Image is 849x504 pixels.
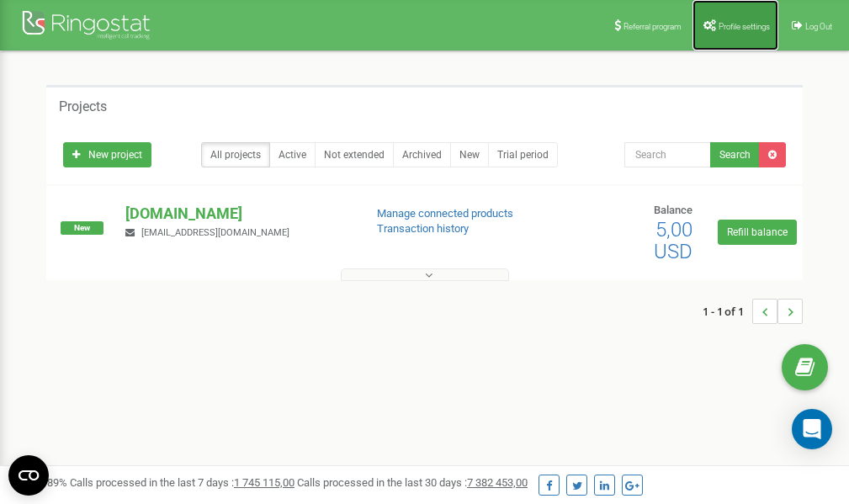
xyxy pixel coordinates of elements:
[315,142,394,167] a: Not extended
[488,142,558,167] a: Trial period
[623,22,682,31] span: Referral program
[805,22,832,31] span: Log Out
[269,142,316,167] a: Active
[467,476,528,489] u: 7 382 453,00
[8,455,49,496] button: Open CMP widget
[450,142,489,167] a: New
[624,142,711,167] input: Search
[141,227,289,238] span: [EMAIL_ADDRESS][DOMAIN_NAME]
[201,142,270,167] a: All projects
[234,476,294,489] u: 1 745 115,00
[654,218,692,263] span: 5,00 USD
[710,142,760,167] button: Search
[377,222,469,235] a: Transaction history
[718,220,797,245] a: Refill balance
[59,99,107,114] h5: Projects
[297,476,528,489] span: Calls processed in the last 30 days :
[719,22,770,31] span: Profile settings
[377,207,513,220] a: Manage connected products
[61,221,103,235] span: New
[703,282,803,341] nav: ...
[63,142,151,167] a: New project
[125,203,349,225] p: [DOMAIN_NAME]
[70,476,294,489] span: Calls processed in the last 7 days :
[393,142,451,167] a: Archived
[654,204,692,216] span: Balance
[792,409,832,449] div: Open Intercom Messenger
[703,299,752,324] span: 1 - 1 of 1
